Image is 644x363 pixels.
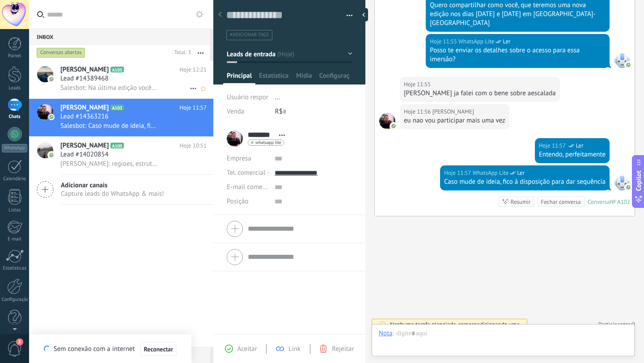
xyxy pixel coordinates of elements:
[539,150,606,159] div: Entendo, perfeitamente
[404,107,432,116] div: Hoje 11:56
[275,105,352,119] div: R$
[539,141,568,150] div: Hoje 11:57
[227,198,248,205] span: Posição
[180,141,207,150] span: Hoje 10:51
[332,345,354,353] span: Rejeitar
[541,198,580,206] div: Fechar conversa
[404,80,432,89] div: Hoje 11:55
[227,72,252,84] span: Principal
[614,174,630,190] span: WhatsApp Lite
[634,171,643,191] span: Copilot
[227,166,265,180] button: Tel. comercial
[610,198,630,206] div: № A102
[140,342,177,356] button: Reconectar
[60,112,109,121] span: Lead #14363216
[390,123,397,129] img: com.amocrm.amocrmwa.svg
[511,198,531,206] div: Resumir
[2,144,27,152] div: WhatsApp
[2,266,28,271] div: Estatísticas
[110,143,123,148] span: A100
[288,345,301,353] span: Link
[110,67,123,72] span: A105
[404,89,556,98] div: [PERSON_NAME] ja falei com o bene sobre aescalada
[60,103,109,112] span: [PERSON_NAME]
[227,107,244,116] span: Venda
[48,114,55,120] img: icon
[275,93,280,101] span: ...
[625,62,631,68] img: com.amocrm.amocrmwa.svg
[48,76,55,82] img: icon
[29,99,213,136] a: avataricon[PERSON_NAME]A102Hoje 11:57Lead #14363216Salesbot: Caso mude de ideia, fico à disposiçã...
[227,105,268,119] div: Venda
[2,236,28,242] div: E-mail
[110,105,123,110] span: A102
[393,329,394,338] span: :
[61,190,164,198] span: Capture leads do WhatsApp & mais!
[2,297,28,303] div: Configurações
[2,53,28,59] div: Painel
[60,160,157,168] span: [PERSON_NAME]: regioes, estrutura credenciamento e o que precisa pra isso,
[60,150,109,159] span: Lead #14020854
[319,72,349,84] span: Configurações
[458,37,494,46] span: WhatsApp Lite
[259,72,289,84] span: Estatísticas
[404,116,505,125] div: eu nao vou participar mais uma vez
[359,8,368,21] div: ocultar
[16,338,23,346] span: 2
[227,183,275,191] span: E-mail comercial
[444,169,473,177] div: Hoje 11:57
[503,37,510,46] span: Ler
[390,321,520,328] div: Nenhuma tarefa planejada, comece
[2,114,28,120] div: Chats
[296,72,312,84] span: Mídia
[632,321,635,328] span: 0
[191,45,210,61] button: Mais
[180,65,207,74] span: Hoje 12:21
[444,177,606,186] div: Caso mude de ideia, fico à disposição para dar sequência
[44,342,177,356] div: Sem conexão com a internet
[517,169,525,177] span: Ler
[227,194,268,209] div: Posição
[227,152,268,166] div: Empresa
[237,345,257,353] span: Aceitar
[29,29,210,45] div: Inbox
[379,113,395,129] span: Paulinho
[60,74,109,83] span: Lead #14389468
[473,169,508,177] span: WhatsApp Lite
[614,52,630,68] span: WhatsApp Lite
[48,152,55,158] img: icon
[61,181,164,190] span: Adicionar canais
[171,48,191,57] div: Total: 3
[60,84,157,92] span: Salesbot: Na última edição você foi acompanhada com mais alguém?
[180,103,207,112] span: Hoje 11:57
[29,137,213,174] a: avataricon[PERSON_NAME]A100Hoje 10:51Lead #14020854[PERSON_NAME]: regioes, estrutura credenciamen...
[60,122,157,130] span: Salesbot: Caso mude de ideia, fico à disposição para dar sequência
[227,93,284,101] span: Usuário responsável
[430,46,606,64] div: Posso te enviar os detalhes sobre o acesso para essa imersão?
[230,32,269,38] span: #adicionar tags
[144,346,174,352] span: Reconectar
[227,90,268,105] div: Usuário responsável
[588,198,610,206] div: Conversa
[60,65,109,74] span: [PERSON_NAME]
[2,85,28,91] div: Leads
[227,169,265,177] span: Tel. comercial
[2,176,28,182] div: Calendário
[29,61,213,98] a: avataricon[PERSON_NAME]A105Hoje 12:21Lead #14389468Salesbot: Na última edição você foi acompanhad...
[430,37,458,46] div: Hoje 11:55
[60,141,109,150] span: [PERSON_NAME]
[432,107,474,116] span: Paulinho
[625,184,631,190] img: com.amocrm.amocrmwa.svg
[227,180,268,194] button: E-mail comercial
[477,321,519,328] span: adicionando uma
[2,207,28,213] div: Listas
[255,140,281,145] span: whatsapp lite
[37,47,85,58] div: Conversas abertas
[576,141,583,150] span: Ler
[430,1,606,28] div: Quero compartilhar como você, que teremos uma nova edição nos dias [DATE] e [DATE] em [GEOGRAPHIC...
[598,321,635,328] a: Participantes:0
